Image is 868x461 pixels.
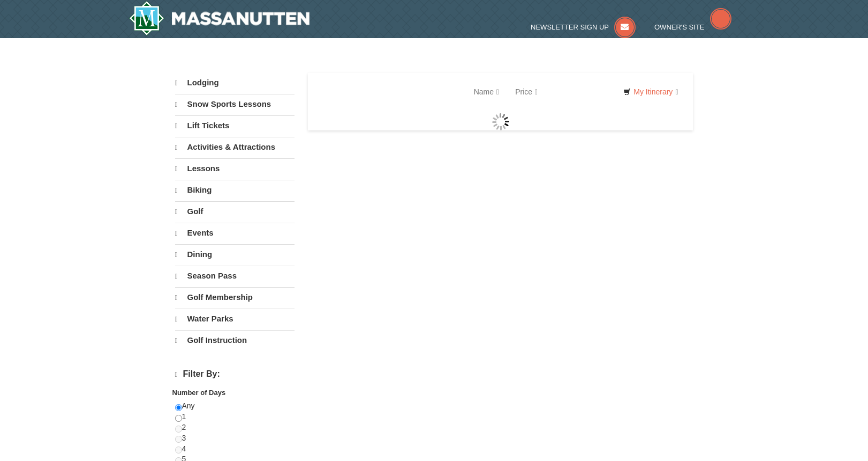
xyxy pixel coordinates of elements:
h4: Filter By: [175,369,295,379]
a: Golf Membership [175,287,295,308]
a: Golf [175,201,295,222]
span: Owner's Site [654,23,705,31]
a: Lodging [175,73,295,93]
span: Newsletter Sign Up [531,23,609,31]
a: Newsletter Sign Up [531,23,636,31]
strong: Number of Days [172,389,226,397]
a: Owner's Site [654,23,731,31]
a: My Itinerary [616,84,685,100]
a: Water Parks [175,309,295,329]
a: Price [507,81,546,103]
a: Events [175,223,295,243]
a: Lift Tickets [175,115,295,136]
img: Massanutten Resort Logo [129,1,310,35]
a: Snow Sports Lessons [175,94,295,114]
img: wait gif [492,113,509,130]
a: Name [466,81,507,103]
a: Biking [175,180,295,200]
a: Dining [175,244,295,265]
a: Massanutten Resort [129,1,310,35]
a: Golf Instruction [175,330,295,350]
a: Season Pass [175,266,295,286]
a: Lessons [175,158,295,179]
a: Activities & Attractions [175,137,295,157]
